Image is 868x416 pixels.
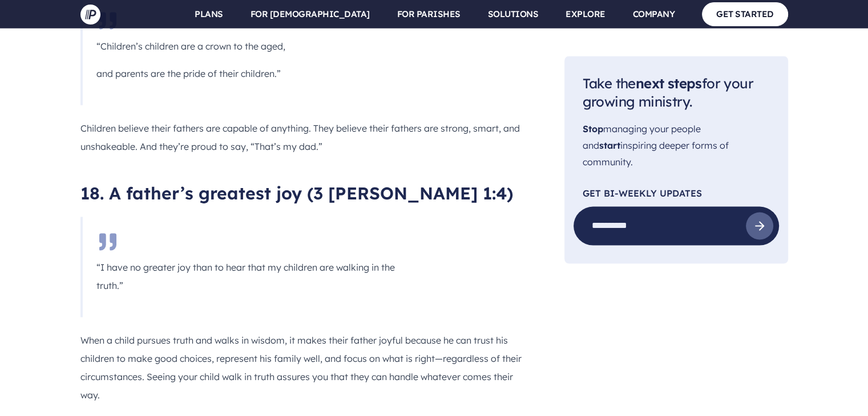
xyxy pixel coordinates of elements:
span: Take the for your growing ministry. [583,74,753,110]
p: “Children’s children are a crown to the aged, [96,37,395,55]
p: “I have no greater joy than to hear that my children are walking in the truth.” [96,258,395,295]
p: When a child pursues truth and walks in wisdom, it makes their father joyful because he can trust... [80,331,528,404]
a: GET STARTED [702,2,788,26]
p: Children believe their fathers are capable of anything. They believe their fathers are strong, sm... [80,119,528,156]
p: and parents are the pride of their children.” [96,64,395,83]
span: Stop [583,123,603,134]
span: next steps [636,74,702,91]
p: Get Bi-Weekly Updates [583,188,770,197]
span: start [599,139,620,150]
p: managing your people and inspiring deeper forms of community. [583,121,770,170]
h2: 18. A father’s greatest joy (3 [PERSON_NAME] 1:4) [80,183,528,203]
